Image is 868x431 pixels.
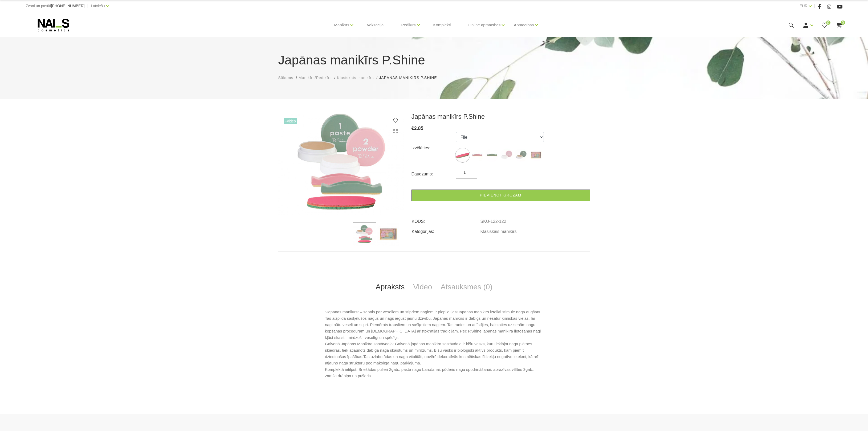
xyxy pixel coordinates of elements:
img: ... [515,149,528,162]
a: Manikīrs [334,14,349,36]
td: KODS: [411,215,480,225]
a: Apmācības [514,14,534,36]
a: 0 [821,22,828,28]
a: Online apmācības [468,14,500,36]
span: | [87,3,88,9]
span: +Video [284,118,298,124]
button: 1 of 2 [336,206,341,210]
img: ... [529,149,543,162]
h3: Japānas manikīrs P.Shine [411,113,590,121]
a: SKU-122-122 [480,219,506,224]
span: Sākums [278,76,294,80]
span: Manikīrs/Pedikīrs [299,76,332,80]
a: Sākums [278,75,294,81]
button: 2 of 2 [344,207,347,209]
a: Klasiskais manikīrs [480,229,517,234]
li: Japānas manikīrs P.Shine [379,75,442,81]
span: € [411,126,414,131]
a: Manikīrs/Pedikīrs [299,75,332,81]
img: ... [353,223,376,246]
a: Vaksācija [362,12,388,38]
a: Apraksts [371,278,409,296]
a: 0 [836,22,842,28]
span: 0 [826,20,830,25]
span: | [814,3,815,9]
img: ... [485,149,499,162]
img: ... [278,113,404,215]
a: Pedikīrs [401,14,415,36]
a: Latviešu [91,3,105,9]
div: Izvēlēties: [411,144,456,152]
td: Kategorijas: [411,225,480,235]
a: Komplekti [429,12,455,38]
a: Pievienot grozam [411,190,590,201]
img: ... [456,149,469,162]
span: 0 [841,20,845,25]
a: Video [409,278,436,296]
span: Klasiskais manikīrs [337,76,374,80]
a: Klasiskais manikīrs [337,75,374,81]
img: ... [471,149,484,162]
span: 2.85 [414,126,423,131]
h1: Japānas manikīrs P.Shine [278,51,590,70]
a: Atsauksmes (0) [436,278,497,296]
img: ... [500,149,513,162]
a: EUR [800,3,808,9]
div: Daudzums: [411,170,456,178]
p: “Japānas manikīrs” – sapnis par veseliem un stipriem nagiem ir piepildījies!Japānas manikīrs izte... [325,309,543,379]
div: Zvani un pasūti [26,3,84,9]
a: [PHONE_NUMBER] [51,4,84,8]
img: ... [376,223,400,246]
